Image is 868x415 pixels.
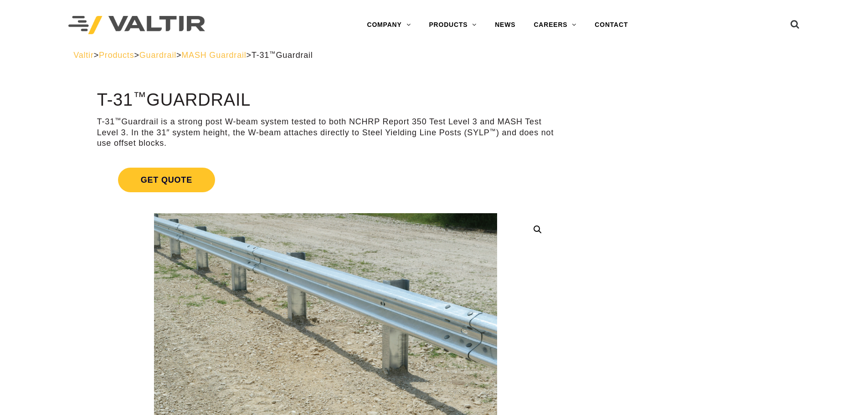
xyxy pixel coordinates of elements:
[139,51,176,60] a: Guardrail
[486,16,524,34] a: NEWS
[68,16,205,35] img: Valtir
[252,51,313,60] span: T-31 Guardrail
[490,128,496,134] sup: ™
[73,51,93,60] a: Valtir
[97,91,554,110] h1: T-31 Guardrail
[97,157,554,203] a: Get Quote
[73,50,795,61] div: > > > >
[99,51,134,60] a: Products
[133,89,146,104] sup: ™
[118,168,215,192] span: Get Quote
[586,16,637,34] a: CONTACT
[181,51,246,60] a: MASH Guardrail
[358,16,420,34] a: COMPANY
[97,117,554,149] p: T-31 Guardrail is a strong post W-beam system tested to both NCHRP Report 350 Test Level 3 and MA...
[524,16,586,34] a: CAREERS
[269,50,276,57] sup: ™
[115,117,121,123] sup: ™
[420,16,486,34] a: PRODUCTS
